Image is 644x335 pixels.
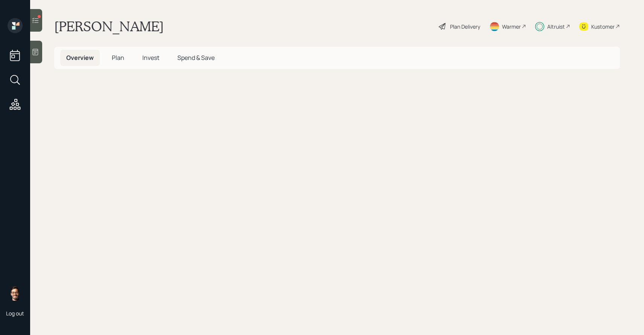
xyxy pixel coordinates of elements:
[177,54,215,62] span: Spend & Save
[8,286,23,301] img: sami-boghos-headshot.png
[66,54,94,62] span: Overview
[450,23,480,31] div: Plan Delivery
[6,310,24,317] div: Log out
[112,54,124,62] span: Plan
[142,54,159,62] span: Invest
[502,23,521,31] div: Warmer
[591,23,615,31] div: Kustomer
[547,23,565,31] div: Altruist
[54,18,164,35] h1: [PERSON_NAME]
